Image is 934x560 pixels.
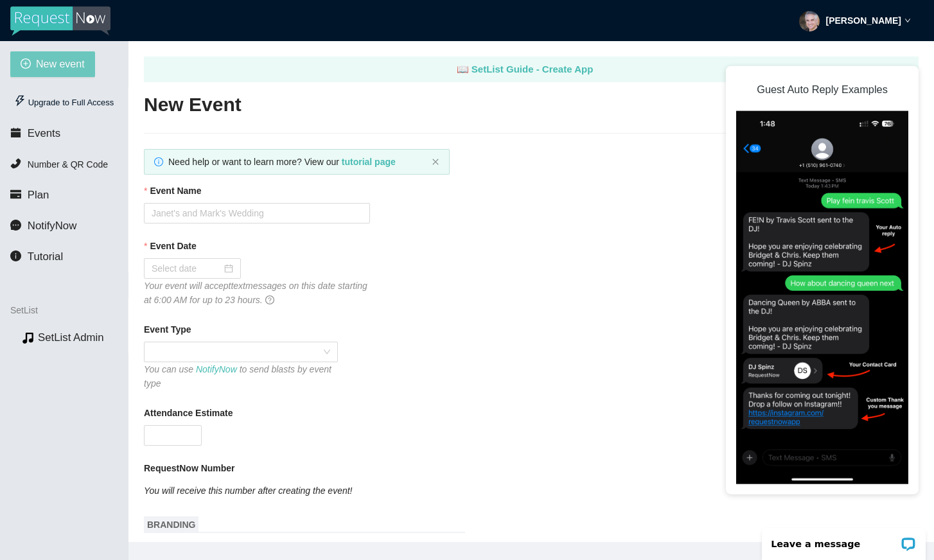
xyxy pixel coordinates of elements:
span: plus-circle [21,58,31,71]
img: ACg8ocJhuV_folQwTVgLi2uX63GwE3QUcStI9G2l7BvU_yV_nxuoUPtl-g=s96-c [799,11,820,31]
span: message [10,220,21,231]
a: laptop SetList Guide - Create App [457,64,594,74]
b: Event Name [150,184,201,198]
span: New event [36,56,85,72]
strong: [PERSON_NAME] [826,15,901,26]
b: Auto-Reply Signature [150,541,242,552]
button: plus-circleNew event [10,51,95,77]
i: You will receive this number after creating the event! [144,486,353,496]
h3: Guest Auto Reply Examples [736,76,908,103]
div: Upgrade to Full Access [10,90,118,116]
span: laptop [457,64,469,74]
a: SetList Admin [38,331,104,344]
span: Events [28,127,60,139]
span: question-circle [244,542,253,551]
span: close [901,66,909,73]
input: Select date [152,261,222,276]
span: info-circle [154,157,163,166]
span: thunderbolt [14,95,26,107]
a: NotifyNow [196,364,237,374]
span: question-circle [265,295,274,304]
input: Janet's and Mark's Wedding [144,203,370,223]
span: credit-card [10,189,21,200]
img: DJ Request Instructions [736,110,908,484]
a: tutorial page [342,157,396,167]
i: Your event will accept text messages on this date starting at 6:00 AM for up to 23 hours. [144,281,367,305]
span: Number & QR Code [28,159,108,170]
button: close [432,158,439,166]
span: down [904,17,911,24]
div: You can use to send blasts by event type [144,362,338,390]
span: info-circle [10,250,21,261]
img: RequestNow [10,6,110,36]
span: close [432,158,439,166]
span: Need help or want to learn more? View our [168,157,396,167]
span: Tutorial [28,250,63,263]
span: phone [10,158,21,169]
span: calendar [10,127,21,138]
span: Plan [28,189,49,201]
b: Attendance Estimate [144,406,233,420]
button: close [901,66,909,74]
b: Event Date [150,239,196,253]
span: NotifyNow [28,220,76,232]
h2: New Event [144,92,919,118]
iframe: LiveChat chat widget [753,520,934,560]
b: RequestNow Number [144,461,235,475]
span: BRANDING [144,516,198,533]
b: Event Type [144,322,191,337]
